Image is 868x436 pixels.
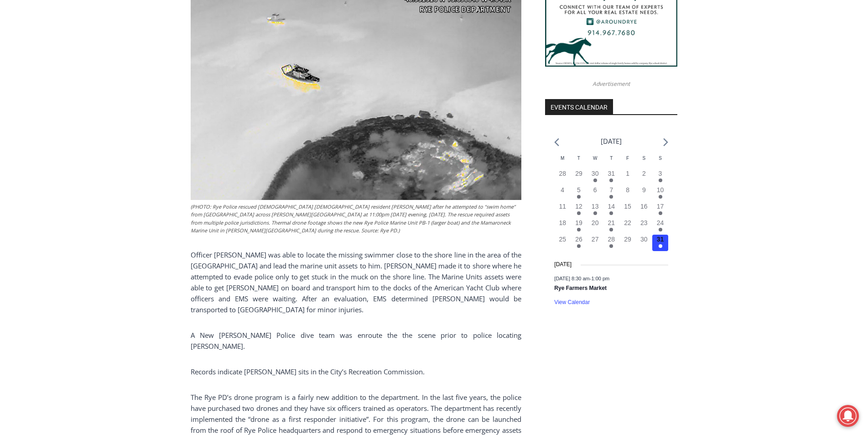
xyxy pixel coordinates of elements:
[640,219,648,226] time: 23
[659,211,662,215] em: Has events
[657,186,664,194] time: 10
[278,10,317,35] h4: Book [PERSON_NAME]'s Good Humor for Your Event
[608,170,615,177] time: 31
[609,244,613,248] em: Has events
[559,236,566,243] time: 25
[603,169,620,185] button: 31 Has events
[609,211,613,215] em: Has events
[561,156,564,161] span: M
[603,202,620,218] button: 14 Has events
[592,219,599,226] time: 20
[636,235,652,251] button: 30
[587,169,603,185] button: 30 Has events
[636,155,652,169] div: Saturday
[271,3,329,42] a: Book [PERSON_NAME]'s Good Humor for Your Event
[571,202,587,218] button: 12 Has events
[571,169,587,185] button: 29
[571,155,587,169] div: Tuesday
[554,260,572,269] time: [DATE]
[191,366,521,377] p: Records indicate [PERSON_NAME] sits in the City’s Recreation Commission.
[575,219,582,226] time: 19
[554,275,609,281] time: -
[554,275,589,281] span: [DATE] 8:30 am
[571,218,587,235] button: 19 Has events
[219,89,442,114] a: Intern @ [DOMAIN_NAME]
[636,202,652,218] button: 16
[587,202,603,218] button: 13 Has events
[559,219,566,226] time: 18
[659,156,662,161] span: S
[603,155,620,169] div: Thursday
[657,219,664,226] time: 24
[657,203,664,210] time: 17
[626,186,629,194] time: 8
[603,185,620,202] button: 7 Has events
[642,156,645,161] span: S
[559,170,566,177] time: 28
[608,219,615,226] time: 21
[659,170,662,177] time: 3
[577,211,581,215] em: Has events
[577,186,581,194] time: 5
[636,185,652,202] button: 9
[191,249,521,315] p: Officer [PERSON_NAME] was able to locate the missing swimmer close to the shore line in the area ...
[619,202,636,218] button: 15
[554,138,559,147] a: Previous month
[554,169,571,185] button: 28
[559,203,566,210] time: 11
[609,228,613,231] em: Has events
[603,218,620,235] button: 21 Has events
[663,138,668,147] a: Next month
[577,244,581,248] em: Has events
[659,179,662,182] em: Has events
[587,155,603,169] div: Wednesday
[642,186,646,194] time: 9
[624,203,631,210] time: 15
[554,285,607,292] a: Rye Farmers Market
[624,236,631,243] time: 29
[0,92,92,114] a: Open Tues. - Sun. [PHONE_NUMBER]
[94,57,130,109] div: "...watching a master [PERSON_NAME] chef prepare an omakase meal is fascinating dinner theater an...
[230,0,431,89] div: "We would have speakers with experience in local journalism speak to us about their experiences a...
[60,16,225,25] div: No Generators on Trucks so No Noise or Pollution
[659,244,662,248] em: Has events
[577,228,581,231] em: Has events
[659,195,662,199] em: Has events
[577,195,581,199] em: Has events
[608,236,615,243] time: 28
[642,170,646,177] time: 2
[592,236,599,243] time: 27
[610,156,613,161] span: T
[583,79,639,88] span: Advertisement
[554,235,571,251] button: 25
[561,186,564,194] time: 4
[575,203,582,210] time: 12
[554,155,571,169] div: Monday
[626,170,629,177] time: 1
[592,170,599,177] time: 30
[657,236,664,243] time: 31
[652,235,669,251] button: 31 Has events
[640,236,648,243] time: 30
[609,195,613,199] em: Has events
[601,135,622,147] li: [DATE]
[587,185,603,202] button: 6
[554,185,571,202] button: 4
[554,218,571,235] button: 18
[545,99,613,115] h2: Events Calendar
[571,235,587,251] button: 26 Has events
[191,203,521,235] figcaption: (PHOTO: Rye Police rescued [DEMOGRAPHIC_DATA] [DEMOGRAPHIC_DATA] resident [PERSON_NAME] after he ...
[577,156,580,161] span: T
[659,228,662,231] em: Has events
[652,155,669,169] div: Sunday
[652,218,669,235] button: 24 Has events
[592,203,599,210] time: 13
[575,170,582,177] time: 29
[619,169,636,185] button: 1
[3,94,89,129] span: Open Tues. - Sun. [PHONE_NUMBER]
[609,179,613,182] em: Has events
[591,275,609,281] span: 1:00 pm
[652,202,669,218] button: 17 Has events
[239,91,423,111] span: Intern @ [DOMAIN_NAME]
[191,330,521,352] p: A New [PERSON_NAME] Police dive team was enroute the the scene prior to police locating [PERSON_N...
